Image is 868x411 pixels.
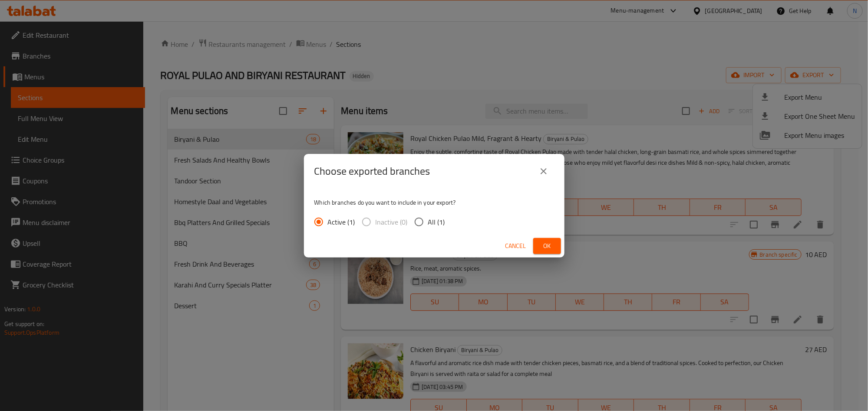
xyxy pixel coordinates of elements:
p: Which branches do you want to include in your export? [314,198,554,207]
span: Inactive (0) [376,217,408,227]
h2: Choose exported branches [314,164,430,178]
button: close [533,161,554,182]
button: Ok [533,238,561,254]
span: Ok [540,241,554,251]
button: Cancel [502,238,530,254]
span: Cancel [505,241,526,251]
span: All (1) [428,217,445,227]
span: Active (1) [328,217,355,227]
